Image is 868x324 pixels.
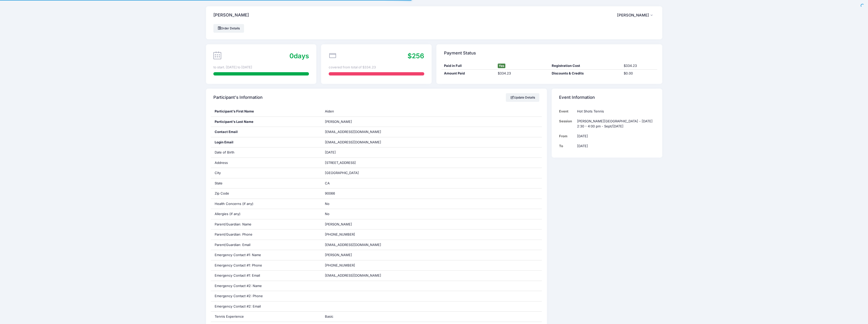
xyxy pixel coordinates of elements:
[211,301,321,312] div: Emergency Contact #2: Email
[213,90,263,105] h4: Participant's Information
[617,13,649,17] span: [PERSON_NAME]
[559,90,595,105] h4: Event Information
[575,131,655,141] td: [DATE]
[325,314,333,318] span: Basic
[325,191,335,195] span: 90066
[211,168,321,178] div: City
[408,52,424,60] span: $256
[211,178,321,188] div: State
[498,64,505,68] span: Yes
[211,188,321,199] div: Zip Code
[495,71,549,76] div: $334.23
[325,253,352,257] span: [PERSON_NAME]
[559,131,575,141] td: From
[325,263,355,267] span: [PHONE_NUMBER]
[575,106,655,116] td: Hot Shots Tennis
[325,202,329,206] span: No
[559,141,575,151] td: To
[213,8,249,23] h4: [PERSON_NAME]
[211,209,321,219] div: Allergies (if any)
[506,93,540,102] a: Update Details
[325,140,388,145] span: [EMAIL_ADDRESS][DOMAIN_NAME]
[211,137,321,147] div: Login Email
[211,147,321,158] div: Date of Birth
[325,222,352,226] span: [PERSON_NAME]
[211,271,321,281] div: Emergency Contact #1: Email
[325,232,355,236] span: [PHONE_NUMBER]
[211,260,321,271] div: Emergency Contact #1: Phone
[329,65,424,70] div: covered from total of $334.23
[325,212,329,216] span: No
[211,127,321,137] div: Contact Email
[325,243,381,247] span: [EMAIL_ADDRESS][DOMAIN_NAME]
[621,63,657,68] div: $334.23
[441,63,495,68] div: Paid in Full
[211,281,321,291] div: Emergency Contact #2: Name
[211,158,321,168] div: Address
[559,106,575,116] td: Event
[621,71,657,76] div: $0.00
[325,181,330,185] span: CA
[325,171,359,175] span: [GEOGRAPHIC_DATA]
[289,52,294,60] span: 0
[213,65,309,70] div: to start. [DATE] to [DATE]
[575,116,655,131] td: [PERSON_NAME][GEOGRAPHIC_DATA] - [DATE] 2:30 - 4:00 pm - Sept/[DATE]
[211,240,321,250] div: Parent/Guardian: Email
[211,250,321,260] div: Emergency Contact #1: Name
[211,291,321,301] div: Emergency Contact #2: Phone
[289,51,309,61] div: days
[211,117,321,127] div: Participant's Last Name
[444,46,476,60] h4: Payment Status
[211,106,321,117] div: Participant's First Name
[441,71,495,76] div: Amount Paid
[325,273,381,277] span: [EMAIL_ADDRESS][DOMAIN_NAME]
[325,161,356,165] span: [STREET_ADDRESS]
[559,116,575,131] td: Session
[325,150,336,154] span: [DATE]
[211,219,321,230] div: Parent/Guardian: Name
[549,71,621,76] div: Discounts & Credits
[575,141,655,151] td: [DATE]
[325,109,334,113] span: Aiden
[617,9,655,21] button: [PERSON_NAME]
[325,130,381,134] span: [EMAIL_ADDRESS][DOMAIN_NAME]
[211,312,321,322] div: Tennis Experience
[549,63,621,68] div: Registration Cost
[211,230,321,240] div: Parent/Guardian: Phone
[325,120,352,124] span: [PERSON_NAME]
[213,24,244,33] a: Order Details
[211,199,321,209] div: Health Concerns (if any)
